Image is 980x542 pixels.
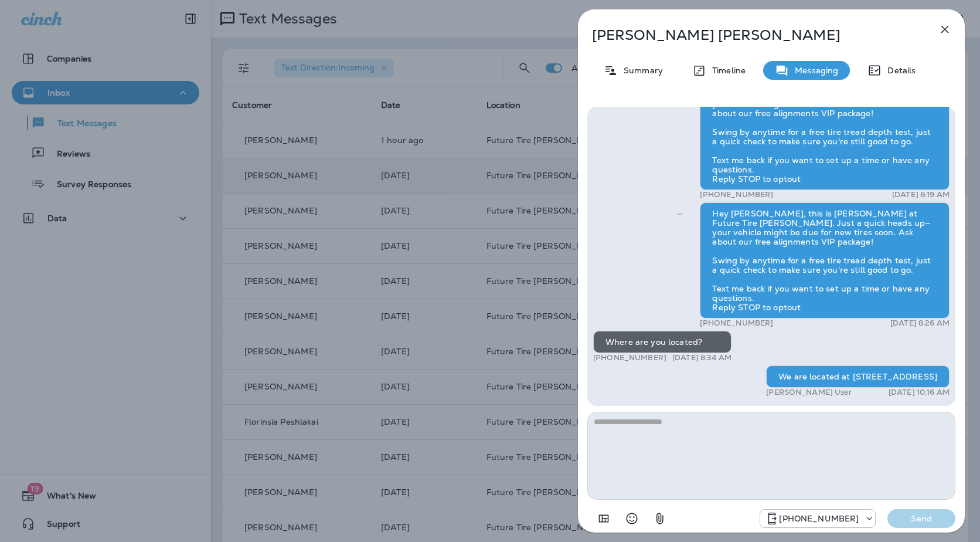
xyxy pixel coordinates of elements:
[592,27,912,43] p: [PERSON_NAME] [PERSON_NAME]
[889,388,950,397] p: [DATE] 10:16 AM
[766,365,950,388] div: We are located at [STREET_ADDRESS]
[676,208,682,218] span: Sent
[672,353,731,363] p: [DATE] 8:34 AM
[766,388,852,397] p: [PERSON_NAME] User
[706,66,746,75] p: Timeline
[700,319,773,328] p: [PHONE_NUMBER]
[882,66,916,75] p: Details
[892,190,950,199] p: [DATE] 8:19 AM
[618,66,663,75] p: Summary
[700,74,950,190] div: Hey [PERSON_NAME], this is [PERSON_NAME] at Future Tire [PERSON_NAME]. Just a quick heads up—your...
[700,202,950,319] div: Hey [PERSON_NAME], this is [PERSON_NAME] at Future Tire [PERSON_NAME]. Just a quick heads up—your...
[593,353,666,363] p: [PHONE_NUMBER]
[620,507,644,530] button: Select an emoji
[592,507,615,530] button: Add in a premade template
[593,331,731,353] div: Where are you located?
[700,190,773,199] p: [PHONE_NUMBER]
[779,514,859,523] p: [PHONE_NUMBER]
[789,66,838,75] p: Messaging
[890,319,950,328] p: [DATE] 8:26 AM
[760,511,875,526] div: +1 (928) 232-1970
